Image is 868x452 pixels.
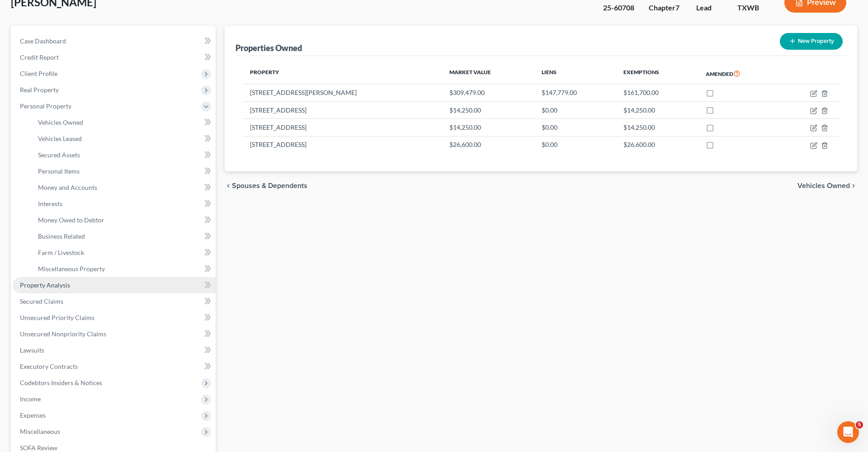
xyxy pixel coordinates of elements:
td: $14,250.00 [442,101,534,118]
th: Market Value [442,63,534,84]
span: Lawsuits [20,346,44,354]
div: 25-60708 [603,3,634,13]
a: Unsecured Priority Claims [13,310,216,326]
a: Vehicles Owned [31,114,216,131]
span: Farm / Livestock [38,249,84,256]
span: Vehicles Owned [797,182,850,189]
button: Vehicles Owned chevron_right [797,182,857,189]
td: $0.00 [534,136,616,153]
span: Personal Items [38,167,80,175]
span: Vehicles Owned [38,118,83,126]
td: [STREET_ADDRESS] [243,136,442,153]
i: chevron_left [225,182,232,189]
span: Credit Report [20,53,59,61]
span: Miscellaneous Property [38,265,105,273]
span: Codebtors Insiders & Notices [20,379,102,386]
th: Amended [698,63,779,84]
span: Client Profile [20,70,57,77]
span: 5 [856,421,863,428]
th: Exemptions [616,63,699,84]
span: Unsecured Priority Claims [20,314,94,321]
button: New Property [780,33,843,50]
div: Chapter [649,3,682,13]
span: 7 [675,3,679,12]
span: Unsecured Nonpriority Claims [20,330,106,338]
span: Vehicles Leased [38,135,82,142]
td: $26,600.00 [616,136,699,153]
span: Secured Assets [38,151,80,159]
a: Credit Report [13,49,216,66]
td: $14,250.00 [616,119,699,136]
span: Expenses [20,411,46,419]
span: Money Owed to Debtor [38,216,104,224]
td: $147,779.00 [534,84,616,101]
td: $0.00 [534,101,616,118]
td: [STREET_ADDRESS] [243,119,442,136]
span: Income [20,395,41,403]
th: Property [243,63,442,84]
a: Property Analysis [13,277,216,293]
span: Personal Property [20,102,71,110]
span: Case Dashboard [20,37,66,45]
div: Properties Owned [236,42,302,53]
a: Executory Contracts [13,358,216,375]
td: $14,250.00 [442,119,534,136]
a: Money and Accounts [31,179,216,196]
span: Real Property [20,86,59,94]
span: Executory Contracts [20,363,78,370]
i: chevron_right [850,182,857,189]
span: Business Related [38,232,85,240]
iframe: Intercom live chat [837,421,859,443]
a: Secured Assets [31,147,216,163]
span: Secured Claims [20,297,63,305]
a: Miscellaneous Property [31,261,216,277]
td: $0.00 [534,119,616,136]
td: [STREET_ADDRESS] [243,101,442,118]
a: Lawsuits [13,342,216,358]
td: $26,600.00 [442,136,534,153]
a: Interests [31,196,216,212]
button: chevron_left Spouses & Dependents [225,182,307,189]
div: TXWB [737,3,770,13]
a: Money Owed to Debtor [31,212,216,228]
span: SOFA Review [20,444,57,452]
td: [STREET_ADDRESS][PERSON_NAME] [243,84,442,101]
span: Money and Accounts [38,184,97,191]
td: $161,700.00 [616,84,699,101]
a: Personal Items [31,163,216,179]
a: Unsecured Nonpriority Claims [13,326,216,342]
a: Case Dashboard [13,33,216,49]
a: Vehicles Leased [31,131,216,147]
a: Secured Claims [13,293,216,310]
th: Liens [534,63,616,84]
span: Property Analysis [20,281,70,289]
a: Business Related [31,228,216,245]
td: $14,250.00 [616,101,699,118]
a: Farm / Livestock [31,245,216,261]
span: Spouses & Dependents [232,182,307,189]
span: Interests [38,200,62,207]
span: Miscellaneous [20,428,60,435]
div: Lead [696,3,723,13]
td: $309,479.00 [442,84,534,101]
